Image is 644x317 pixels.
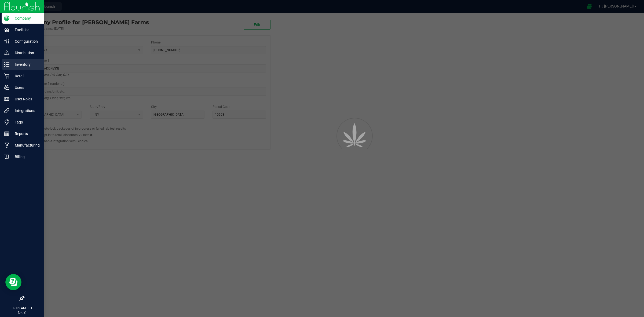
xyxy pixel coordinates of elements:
p: Distribution [9,50,42,56]
p: Billing [9,154,42,160]
inline-svg: Configuration [4,39,9,44]
p: User Roles [9,96,42,102]
p: [DATE] [2,311,42,315]
inline-svg: Distribution [4,50,9,56]
inline-svg: Manufacturing [4,143,9,148]
p: Configuration [9,38,42,45]
inline-svg: Billing [4,154,9,159]
inline-svg: Company [4,16,9,21]
p: Facilities [9,27,42,33]
p: Inventory [9,61,42,68]
inline-svg: Retail [4,73,9,79]
p: Retail [9,73,42,79]
p: Company [9,15,42,21]
inline-svg: Reports [4,131,9,136]
inline-svg: Inventory [4,62,9,67]
p: 09:05 AM EDT [2,306,42,311]
p: Users [9,84,42,91]
inline-svg: Facilities [4,27,9,32]
iframe: Resource center [5,274,21,290]
p: Manufacturing [9,142,42,148]
inline-svg: User Roles [4,96,9,102]
inline-svg: Tags [4,119,9,125]
p: Reports [9,130,42,137]
inline-svg: Integrations [4,108,9,113]
p: Tags [9,119,42,125]
p: Integrations [9,107,42,114]
inline-svg: Users [4,85,9,90]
